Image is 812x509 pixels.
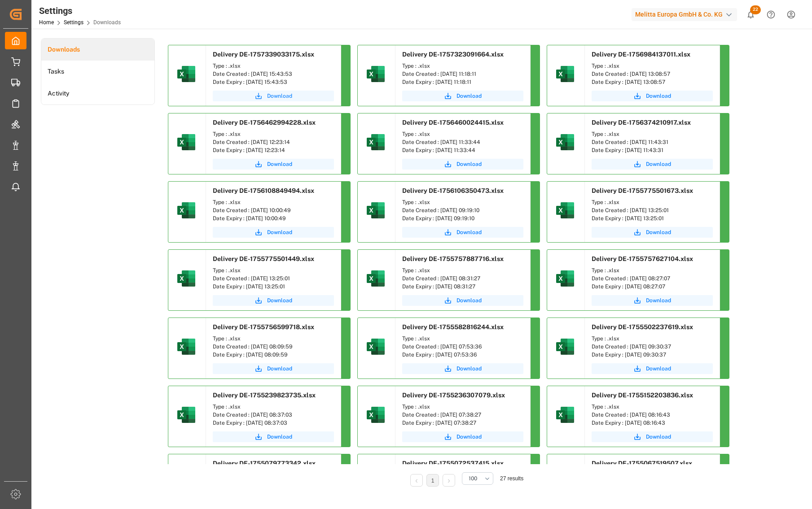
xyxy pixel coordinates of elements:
img: microsoft-excel-2019--v1.png [176,200,197,221]
div: Melitta Europa GmbH & Co. KG [632,8,737,21]
button: Download [402,227,523,238]
span: Download [646,92,671,100]
div: Date Created : [DATE] 11:33:44 [402,138,523,146]
span: Download [267,365,292,373]
div: Date Created : [DATE] 13:25:01 [213,274,334,283]
img: microsoft-excel-2019--v1.png [554,131,576,153]
div: Date Expiry : [DATE] 10:00:49 [213,214,334,222]
img: microsoft-excel-2019--v1.png [176,63,197,85]
button: Download [592,295,713,306]
div: Type : .xlsx [402,266,523,274]
span: Delivery DE-1756984137011.xlsx [592,51,690,58]
div: Type : .xlsx [213,403,334,411]
div: Type : .xlsx [402,62,523,70]
div: Date Created : [DATE] 09:30:37 [592,343,713,351]
a: Download [592,159,713,170]
span: Delivery DE-1755757887716.xlsx [402,255,504,262]
img: microsoft-excel-2019--v1.png [554,63,576,85]
img: microsoft-excel-2019--v1.png [176,131,197,153]
span: Delivery DE-1757339033175.xlsx [213,51,314,58]
a: Download [402,91,523,101]
button: Download [592,363,713,374]
div: Date Created : [DATE] 07:53:36 [402,343,523,351]
div: Date Expiry : [DATE] 12:23:14 [213,146,334,154]
button: open menu [462,472,493,485]
img: microsoft-excel-2019--v1.png [365,336,386,357]
div: Date Created : [DATE] 10:00:49 [213,206,334,214]
a: Download [402,363,523,374]
span: Delivery DE-1755757627104.xlsx [592,255,693,262]
div: Date Expiry : [DATE] 08:09:59 [213,351,334,359]
a: Download [402,295,523,306]
div: Date Created : [DATE] 08:27:07 [592,274,713,283]
div: Date Expiry : [DATE] 13:25:01 [592,214,713,222]
span: Delivery DE-1756374210917.xlsx [592,119,691,126]
button: Help Center [761,4,781,25]
li: Downloads [41,39,154,61]
span: Download [267,228,292,236]
button: Download [213,363,334,374]
img: microsoft-excel-2019--v1.png [365,268,386,289]
span: 100 [469,474,477,483]
div: Date Created : [DATE] 09:19:10 [402,206,523,214]
span: Delivery DE-1755239823735.xlsx [213,392,316,399]
span: Download [646,296,671,305]
div: Date Expiry : [DATE] 15:43:53 [213,78,334,86]
a: 1 [431,478,435,484]
span: 22 [750,5,761,14]
div: Type : .xlsx [402,198,523,206]
img: microsoft-excel-2019--v1.png [365,404,386,426]
span: Delivery DE-1755072537415.xlsx [402,460,504,467]
a: Activity [41,83,154,104]
div: Type : .xlsx [592,130,713,138]
img: microsoft-excel-2019--v1.png [365,63,386,85]
div: Date Created : [DATE] 08:16:43 [592,411,713,419]
span: Download [456,296,482,305]
div: Date Created : [DATE] 12:23:14 [213,138,334,146]
img: microsoft-excel-2019--v1.png [554,336,576,357]
span: Delivery DE-1755775501449.xlsx [213,255,314,262]
img: microsoft-excel-2019--v1.png [176,404,197,426]
div: Date Created : [DATE] 11:18:11 [402,70,523,78]
a: Download [213,91,334,101]
img: microsoft-excel-2019--v1.png [365,131,386,153]
span: Delivery DE-1755756599718.xlsx [213,323,314,331]
span: Download [267,296,292,305]
div: Type : .xlsx [213,335,334,343]
div: Date Created : [DATE] 15:43:53 [213,70,334,78]
a: Download [402,431,523,442]
button: Download [213,295,334,306]
div: Date Created : [DATE] 13:08:57 [592,70,713,78]
img: microsoft-excel-2019--v1.png [554,200,576,221]
div: Type : .xlsx [213,130,334,138]
div: Date Expiry : [DATE] 08:27:07 [592,283,713,291]
span: Download [456,433,482,441]
a: Download [213,431,334,442]
span: Delivery DE-1755775501673.xlsx [592,187,693,194]
a: Download [213,159,334,170]
div: Type : .xlsx [213,62,334,70]
span: Delivery DE-1756462994228.xlsx [213,119,316,126]
img: microsoft-excel-2019--v1.png [554,268,576,289]
div: Date Expiry : [DATE] 11:33:44 [402,146,523,154]
a: Download [592,227,713,238]
span: Delivery DE-1756106350473.xlsx [402,187,504,194]
div: Date Created : [DATE] 13:25:01 [592,206,713,214]
div: Date Expiry : [DATE] 07:53:36 [402,351,523,359]
span: Download [456,365,482,373]
div: Date Created : [DATE] 08:31:27 [402,274,523,283]
a: Download [402,159,523,170]
button: Download [592,431,713,442]
div: Date Created : [DATE] 11:43:31 [592,138,713,146]
span: Delivery DE-1755582816244.xlsx [402,323,504,331]
span: Delivery DE-1755079773342.xlsx [213,460,316,467]
div: Date Expiry : [DATE] 08:37:03 [213,419,334,427]
li: Tasks [41,61,154,83]
button: Download [213,227,334,238]
div: Date Expiry : [DATE] 08:31:27 [402,283,523,291]
div: Type : .xlsx [592,266,713,274]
